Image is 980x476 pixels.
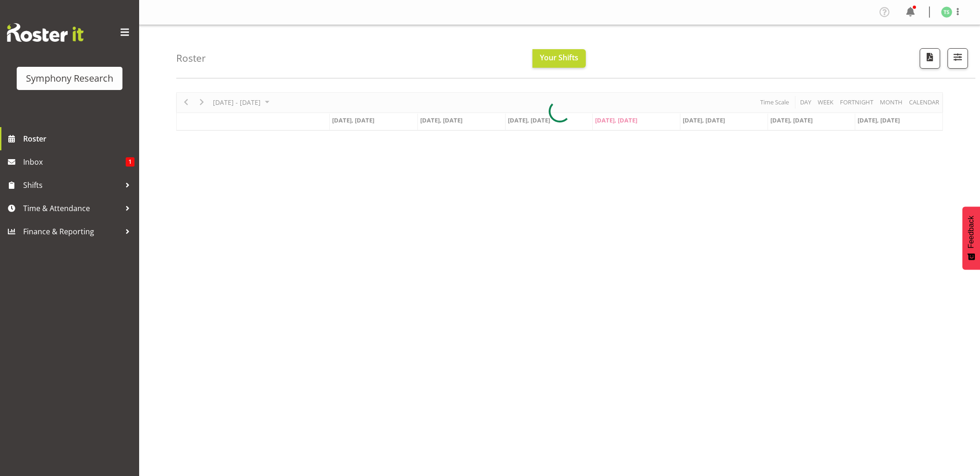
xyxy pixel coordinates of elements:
span: Feedback [967,216,975,248]
button: Download a PDF of the roster according to the set date range. [920,48,940,69]
span: Roster [23,132,135,146]
button: Filter Shifts [948,48,968,69]
div: Symphony Research [26,71,113,85]
span: 1 [126,157,135,167]
span: Shifts [23,178,121,192]
button: Feedback - Show survey [962,206,980,270]
img: tanya-stebbing1954.jpg [941,6,952,18]
span: Inbox [23,155,126,169]
img: Rosterit website logo [7,23,83,42]
h4: Roster [176,53,206,64]
span: Finance & Reporting [23,225,121,238]
span: Your Shifts [540,52,578,63]
button: Your Shifts [532,49,586,68]
span: Time & Attendance [23,201,121,215]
